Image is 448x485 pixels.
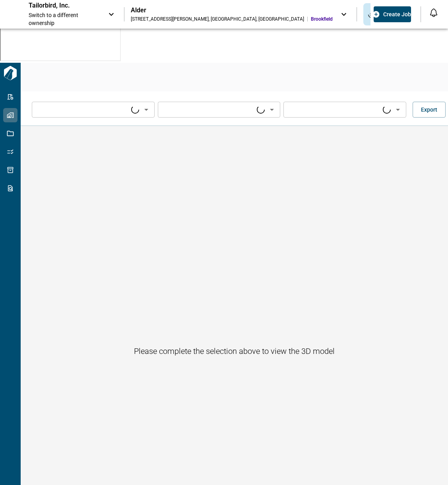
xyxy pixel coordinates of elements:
span: Export [421,106,437,114]
button: Open [141,104,152,115]
span: Switch to a different ownership [29,11,100,27]
button: Export [413,102,446,118]
h6: Please complete the selection above to view the 3D model [134,345,335,357]
div: Asset View [363,3,397,25]
p: Tailorbird, Inc. [29,2,100,10]
button: Create Job [374,6,411,22]
div: Alder [131,6,333,14]
button: Open [266,104,277,115]
span: Brookfield [311,16,333,22]
span: Create Job [383,10,411,18]
button: Open notification feed [427,6,440,19]
button: Open [392,104,403,115]
div: [STREET_ADDRESS][PERSON_NAME] , [GEOGRAPHIC_DATA] , [GEOGRAPHIC_DATA] [131,16,304,22]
